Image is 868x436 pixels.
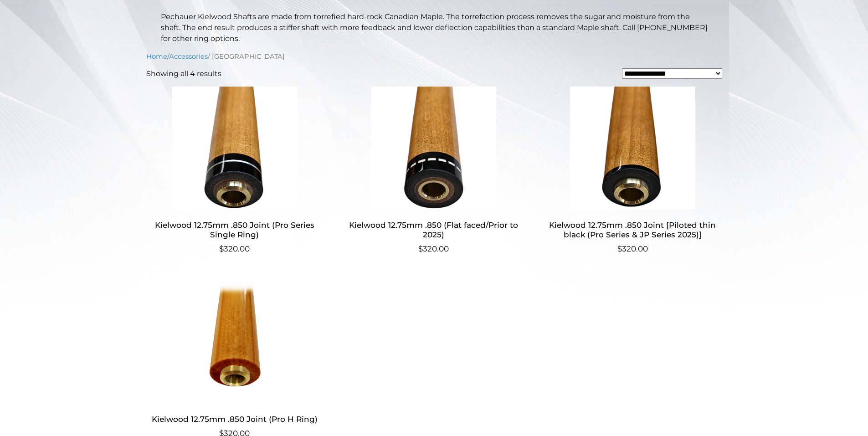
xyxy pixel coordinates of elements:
[622,68,722,79] select: Shop order
[345,217,522,243] h2: Kielwood 12.75mm .850 (Flat faced/Prior to 2025)
[544,87,721,255] a: Kielwood 12.75mm .850 Joint [Piloted thin black (Pro Series & JP Series 2025)] $320.00
[146,51,722,62] nav: Breadcrumb
[146,52,167,61] a: Home
[617,244,622,253] span: $
[169,52,208,61] a: Accessories
[146,68,221,79] p: Showing all 4 results
[544,217,721,243] h2: Kielwood 12.75mm .850 Joint [Piloted thin black (Pro Series & JP Series 2025)]
[219,244,250,253] bdi: 320.00
[418,244,423,253] span: $
[146,217,324,243] h2: Kielwood 12.75mm .850 Joint (Pro Series Single Ring)
[161,11,708,44] p: Pechauer Kielwood Shafts are made from torrefied hard-rock Canadian Maple. The torrefaction proce...
[345,87,522,210] img: Kielwood 12.75mm .850 (Flat faced/Prior to 2025)
[418,244,449,253] bdi: 320.00
[146,87,324,210] img: Kielwood 12.75mm .850 Joint (Pro Series Single Ring)
[146,410,324,427] h2: Kielwood 12.75mm .850 Joint (Pro H Ring)
[219,244,224,253] span: $
[146,87,324,255] a: Kielwood 12.75mm .850 Joint (Pro Series Single Ring) $320.00
[345,87,522,255] a: Kielwood 12.75mm .850 (Flat faced/Prior to 2025) $320.00
[146,280,324,403] img: Kielwood 12.75mm .850 Joint (Pro H Ring)
[544,87,721,210] img: Kielwood 12.75mm .850 Joint [Piloted thin black (Pro Series & JP Series 2025)]
[617,244,648,253] bdi: 320.00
